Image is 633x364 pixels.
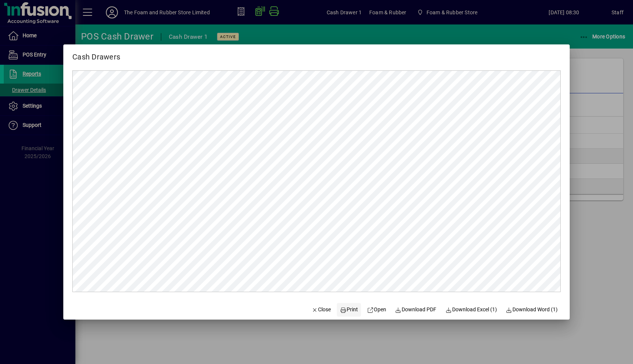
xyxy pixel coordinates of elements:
[309,303,334,317] button: Close
[367,306,386,314] span: Open
[445,306,497,314] span: Download Excel (1)
[395,306,437,314] span: Download PDF
[312,306,331,314] span: Close
[506,306,558,314] span: Download Word (1)
[337,303,361,317] button: Print
[503,303,561,317] button: Download Word (1)
[392,303,440,317] a: Download PDF
[442,303,500,317] button: Download Excel (1)
[340,306,358,314] span: Print
[364,303,389,317] a: Open
[63,44,129,63] h2: Cash Drawers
